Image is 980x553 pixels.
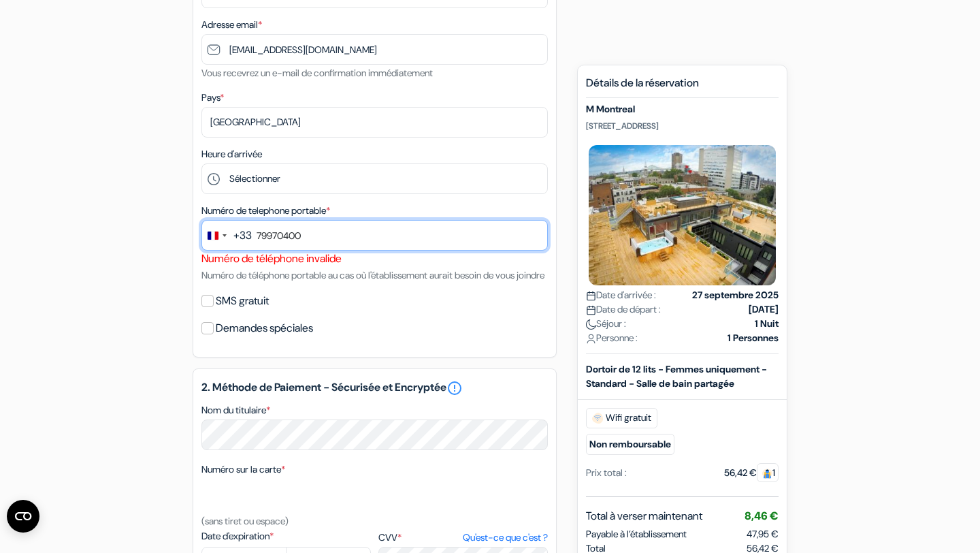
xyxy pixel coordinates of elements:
[586,288,656,302] span: Date d'arrivée :
[749,302,779,317] strong: [DATE]
[586,408,657,428] span: Wifi gratuit
[586,319,596,330] img: moon.svg
[201,462,285,477] label: Numéro sur la carte
[201,34,548,65] input: Entrer adresse e-mail
[586,305,596,315] img: calendar.svg
[586,363,767,390] b: Dortoir de 12 lits - Femmes uniquement - Standard - Salle de bain partagée
[586,76,779,98] h5: Détails de la réservation
[745,509,779,523] span: 8,46 €
[586,121,779,131] p: [STREET_ADDRESS]
[747,528,779,540] span: 47,95 €
[201,147,262,161] label: Heure d'arrivée
[201,380,548,396] h5: 2. Méthode de Paiement - Sécurisée et Encryptée
[201,67,433,79] small: Vous recevrez un e-mail de confirmation immédiatement
[586,334,596,344] img: user_icon.svg
[201,204,330,218] label: Numéro de telephone portable
[586,434,674,455] small: Non remboursable
[586,331,638,345] span: Personne :
[586,302,661,317] span: Date de départ :
[201,269,544,281] small: Numéro de téléphone portable au cas où l'établissement aurait besoin de vous joindre
[762,469,772,479] img: guest.svg
[728,331,779,345] strong: 1 Personnes
[586,291,596,301] img: calendar.svg
[201,91,224,105] label: Pays
[692,288,779,302] strong: 27 septembre 2025
[755,317,779,331] strong: 1 Nuit
[7,500,39,533] button: Ouvrir le widget CMP
[757,463,779,482] span: 1
[586,104,779,115] h5: M Montreal
[202,221,252,250] button: Change country, selected France (+33)
[586,508,702,524] span: Total à verser maintenant
[216,291,269,311] label: SMS gratuit
[201,515,289,527] small: (sans tiret ou espace)
[216,319,313,338] label: Demandes spéciales
[586,466,627,480] div: Prix total :
[233,227,252,244] div: +33
[724,466,779,480] div: 56,42 €
[378,531,548,545] label: CVV
[586,317,626,331] span: Séjour :
[446,380,463,396] a: error_outline
[201,18,262,32] label: Adresse email
[201,529,371,543] label: Date d'expiration
[592,413,603,424] img: free_wifi.svg
[463,531,548,545] a: Qu'est-ce que c'est ?
[201,403,270,417] label: Nom du titulaire
[586,527,687,541] span: Payable à l’établissement
[201,251,548,267] div: Numéro de téléphone invalide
